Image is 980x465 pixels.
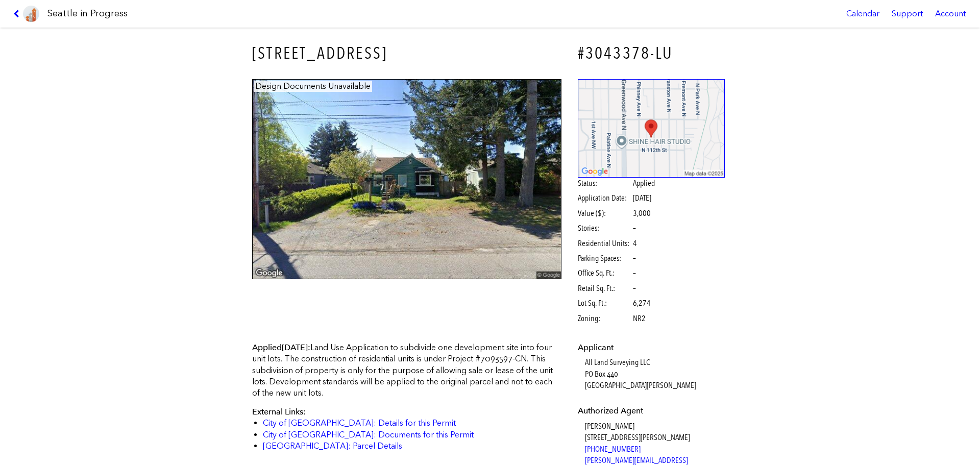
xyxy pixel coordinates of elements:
[633,267,636,279] span: –
[578,192,631,204] span: Application Date:
[252,42,561,65] h3: [STREET_ADDRESS]
[585,444,641,454] a: [PHONE_NUMBER]
[254,81,372,92] figcaption: Design Documents Unavailable
[578,342,725,353] dt: Applicant
[47,7,128,20] h1: Seattle in Progress
[282,342,308,352] span: [DATE]
[633,298,651,309] span: 6,274
[263,441,402,451] a: [GEOGRAPHIC_DATA]: Parcel Details
[578,313,631,324] span: Zoning:
[585,357,725,391] dd: All Land Surveying LLC PO Box 440 [GEOGRAPHIC_DATA][PERSON_NAME]
[578,253,631,264] span: Parking Spaces:
[263,430,474,439] a: City of [GEOGRAPHIC_DATA]: Documents for this Permit
[252,79,561,280] img: 11223_DAYTON_AVE_N_SEATTLE.jpg
[578,178,631,189] span: Status:
[252,407,306,417] span: External Links:
[578,79,725,178] img: staticmap
[578,208,631,219] span: Value ($):
[633,193,651,203] span: [DATE]
[578,283,631,294] span: Retail Sq. Ft.:
[633,253,636,264] span: –
[263,418,456,428] a: City of [GEOGRAPHIC_DATA]: Details for this Permit
[578,405,725,417] dt: Authorized Agent
[633,283,636,294] span: –
[252,342,310,352] span: Applied :
[23,6,39,22] img: favicon-96x96.png
[633,178,655,189] span: Applied
[633,223,636,234] span: –
[633,238,637,249] span: 4
[252,342,561,399] p: Land Use Application to subdivide one development site into four unit lots. The construction of r...
[578,238,631,249] span: Residential Units:
[578,42,725,65] h4: #3043378-LU
[578,298,631,309] span: Lot Sq. Ft.:
[578,223,631,234] span: Stories:
[578,267,631,279] span: Office Sq. Ft.:
[633,208,651,219] span: 3,000
[633,313,646,324] span: NR2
